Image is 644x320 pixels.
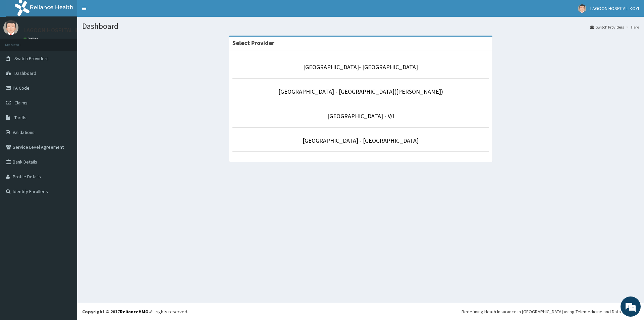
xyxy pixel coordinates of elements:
a: Online [23,37,40,41]
h1: Dashboard [82,22,639,31]
span: Claims [14,100,28,106]
a: RelianceHMO [120,309,149,315]
span: LAGOON HOSPITAL IKOYI [590,5,639,11]
span: Switch Providers [14,55,49,61]
a: [GEOGRAPHIC_DATA] - V/I [327,112,394,120]
strong: Copyright © 2017 . [82,309,150,315]
img: User Image [3,20,18,35]
a: Switch Providers [590,24,624,30]
span: Tariffs [14,115,26,121]
footer: All rights reserved. [77,303,644,320]
a: [GEOGRAPHIC_DATA] - [GEOGRAPHIC_DATA] [303,137,419,144]
strong: Select Provider [232,39,274,47]
p: LAGOON HOSPITAL IKOYI [23,27,88,33]
a: [GEOGRAPHIC_DATA]- [GEOGRAPHIC_DATA] [303,63,418,71]
a: [GEOGRAPHIC_DATA] - [GEOGRAPHIC_DATA]([PERSON_NAME]) [278,88,443,95]
div: Redefining Heath Insurance in [GEOGRAPHIC_DATA] using Telemedicine and Data Science! [462,308,639,315]
span: Dashboard [14,70,36,76]
li: Here [625,24,639,30]
img: User Image [578,4,586,13]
